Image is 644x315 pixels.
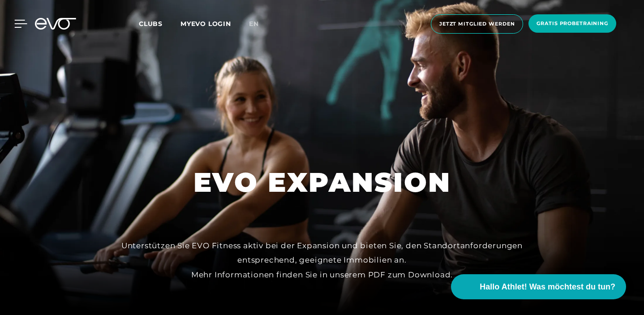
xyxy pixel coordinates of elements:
[193,165,451,200] h1: EVO EXPANSION
[480,281,615,293] span: Hallo Athlet! Was möchtest du tun?
[537,20,608,27] span: Gratis Probetraining
[249,20,259,28] span: en
[439,20,515,28] span: Jetzt Mitglied werden
[526,14,619,34] a: Gratis Probetraining
[428,14,526,34] a: Jetzt Mitglied werden
[451,274,626,299] button: Hallo Athlet! Was möchtest du tun?
[249,19,270,29] a: en
[139,20,163,28] span: Clubs
[180,20,231,28] a: MYEVO LOGIN
[139,19,180,28] a: Clubs
[120,238,524,282] div: Unterstützen Sie EVO Fitness aktiv bei der Expansion und bieten Sie, den Standortanforderungen en...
